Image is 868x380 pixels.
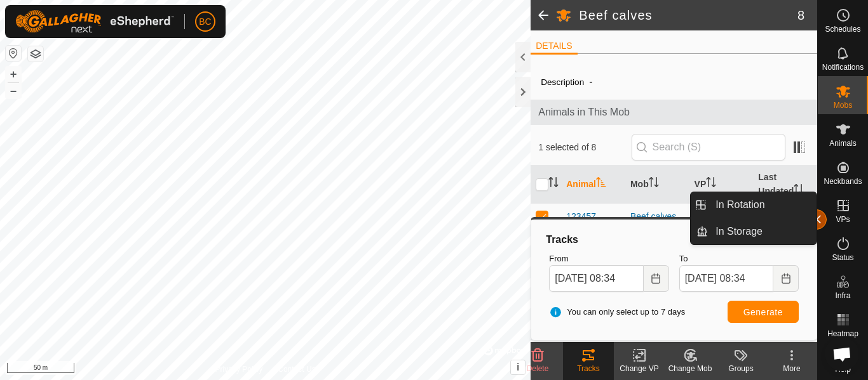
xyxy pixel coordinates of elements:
[822,63,864,71] span: Notifications
[708,219,817,244] a: In Storage
[835,292,850,299] span: Infra
[715,363,766,374] div: Groups
[794,186,804,196] p-sorticon: Activate to sort
[6,46,21,61] button: Reset Map
[15,10,174,33] img: Gallagher Logo
[773,265,799,292] button: Choose Date
[691,219,817,244] li: In Storage
[563,363,614,374] div: Tracks
[766,363,817,374] div: More
[517,362,519,372] span: i
[584,71,597,92] span: -
[825,337,859,371] div: Open chat
[566,210,596,223] span: 123457
[6,83,21,98] button: –
[614,363,665,374] div: Change VP
[818,343,868,378] a: Help
[6,67,21,82] button: +
[665,363,715,374] div: Change Mob
[829,140,857,147] span: Animals
[630,210,684,223] div: Beef calves
[708,192,817,218] a: In Rotation
[753,166,817,204] th: Last Updated
[728,301,799,323] button: Generate
[28,46,43,62] button: Map Layers
[544,232,804,247] div: Tracks
[797,6,804,25] span: 8
[511,360,525,374] button: i
[527,364,549,373] span: Delete
[743,307,783,317] span: Generate
[825,25,860,33] span: Schedules
[644,265,669,292] button: Choose Date
[649,179,659,189] p-sorticon: Activate to sort
[548,179,559,189] p-sorticon: Activate to sort
[579,8,797,23] h2: Beef calves
[689,166,754,204] th: VP
[834,102,852,109] span: Mobs
[824,178,862,185] span: Neckbands
[695,341,743,365] a: [DATE] west only-VP005
[625,166,689,204] th: Mob
[199,15,211,29] span: BC
[715,197,764,213] span: In Rotation
[715,224,763,239] span: In Storage
[827,330,858,337] span: Heatmap
[538,105,810,120] span: Animals in This Mob
[541,77,584,87] label: Description
[538,141,631,154] span: 1 selected of 8
[835,365,851,373] span: Help
[832,254,853,261] span: Status
[561,166,625,204] th: Animal
[632,134,785,161] input: Search (S)
[596,179,606,189] p-sorticon: Activate to sort
[549,252,668,265] label: From
[531,39,577,55] li: DETAILS
[836,216,850,223] span: VPs
[278,364,315,375] a: Contact Us
[691,192,817,218] li: In Rotation
[679,252,799,265] label: To
[706,179,716,189] p-sorticon: Activate to sort
[215,364,263,375] a: Privacy Policy
[549,306,685,318] span: You can only select up to 7 days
